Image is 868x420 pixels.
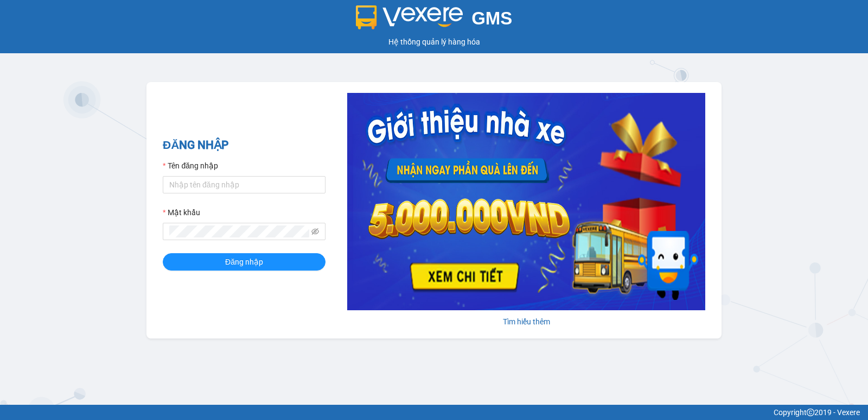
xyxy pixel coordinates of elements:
span: GMS [471,8,512,28]
label: Tên đăng nhập [163,160,218,172]
div: Hệ thống quản lý hàng hóa [3,36,865,48]
button: Đăng nhập [163,253,325,271]
a: GMS [356,16,513,25]
label: Mật khẩu [163,206,200,218]
img: logo 2 [356,5,463,29]
div: Tìm hiểu thêm [347,316,705,328]
input: Mật khẩu [169,225,309,237]
span: copyright [807,409,814,416]
div: Copyright 2019 - Vexere [8,406,860,418]
span: eye-invisible [311,228,319,235]
img: banner-0 [347,93,705,310]
h2: ĐĂNG NHẬP [163,136,325,154]
span: Đăng nhập [225,256,263,268]
input: Tên đăng nhập [163,176,325,193]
